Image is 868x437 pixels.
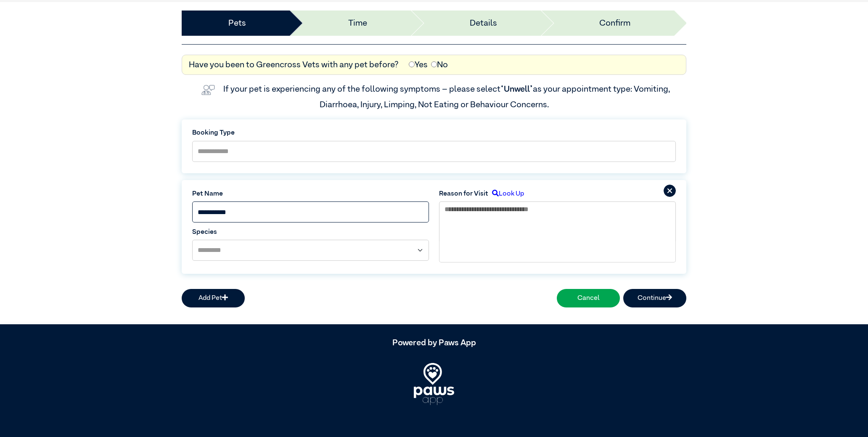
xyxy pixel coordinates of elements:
label: Pet Name [192,189,429,199]
a: Pets [228,17,246,29]
button: Continue [623,289,686,307]
label: Species [192,227,429,237]
input: No [431,61,437,67]
button: Cancel [557,289,620,307]
img: vet [198,82,218,98]
input: Yes [409,61,415,67]
label: If your pet is experiencing any of the following symptoms – please select as your appointment typ... [223,85,672,109]
label: No [431,58,448,71]
label: Booking Type [192,128,676,138]
button: Add Pet [182,289,245,307]
img: PawsApp [414,363,454,405]
label: Have you been to Greencross Vets with any pet before? [189,58,399,71]
label: Look Up [488,189,524,199]
span: “Unwell” [500,85,533,93]
label: Yes [409,58,428,71]
label: Reason for Visit [439,189,488,199]
h5: Powered by Paws App [182,338,686,348]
